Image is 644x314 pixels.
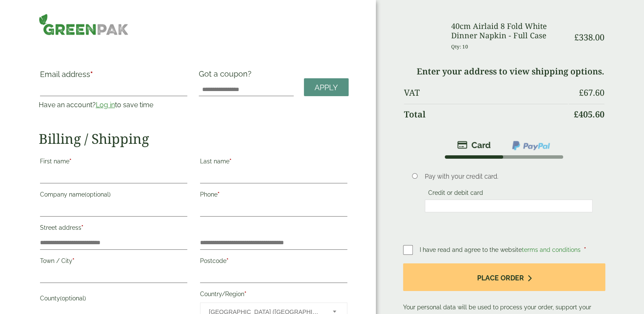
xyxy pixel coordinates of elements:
p: Pay with your credit card. [425,243,592,252]
bdi: 338.00 [574,67,604,78]
span: £ [574,67,579,78]
abbr: required [90,70,93,79]
abbr: required [229,158,232,165]
span: £ [579,157,584,169]
label: Email address [40,71,187,83]
img: 40cm White Airlaid 8 Fold Dinner Napkin-Full Case-0 [404,22,441,124]
a: Log in [96,101,115,109]
span: £ [574,179,578,191]
abbr: required [69,158,72,165]
abbr: required [81,224,83,231]
label: Company name [40,188,187,203]
abbr: required [72,257,74,264]
th: Total [404,174,568,195]
a: Apply [304,78,349,97]
bdi: 67.60 [579,157,604,169]
abbr: required [218,191,220,198]
small: Qty: 10 [451,43,468,50]
p: Have an account? to save time [39,100,189,110]
span: (optional) [85,191,111,198]
h3: 40cm Airlaid 8 Fold White Dinner Napkin - Full Case [451,22,568,40]
label: Country/Region [200,288,347,303]
label: Town / City [40,255,187,269]
td: Enter your address to view shipping options. [404,132,605,152]
span: Apply [315,83,338,92]
img: GreenPak Supplies [39,14,129,35]
label: Phone [200,188,347,203]
abbr: required [244,291,246,297]
img: ppcp-gateway.png [511,211,551,222]
label: First name [40,155,187,170]
label: Credit or debit card [425,260,487,269]
span: (optional) [60,295,86,302]
img: stripe.png [457,211,491,221]
bdi: 405.60 [574,179,604,191]
th: VAT [404,153,568,174]
label: Street address [40,222,187,236]
label: Postcode [200,255,347,269]
label: Last name [200,155,347,170]
label: County [40,292,187,307]
abbr: required [226,257,229,264]
label: Got a coupon? [199,69,255,83]
h2: Billing / Shipping [39,131,349,147]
